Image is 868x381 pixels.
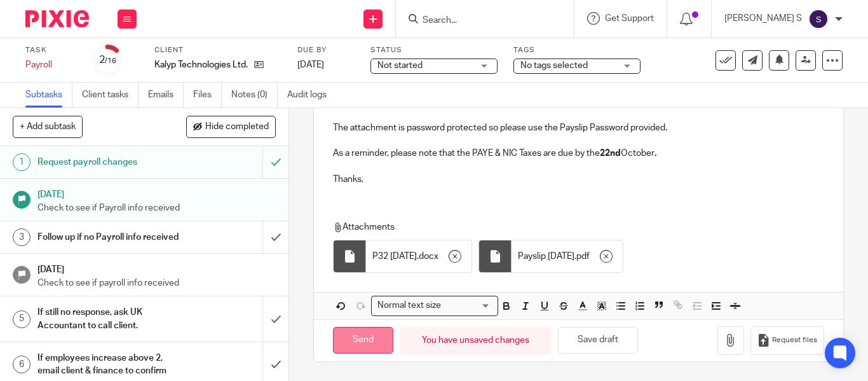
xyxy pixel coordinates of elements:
a: Files [193,83,222,107]
label: Status [370,45,498,55]
p: Thanks, [333,173,824,186]
p: Check to see if payroll info received [37,277,276,289]
small: /16 [105,57,116,64]
div: . [512,240,623,272]
span: Request files [772,335,817,345]
div: 5 [13,310,31,328]
button: + Add subtask [13,116,83,137]
span: Not started [377,61,423,70]
button: Request files [750,326,824,355]
label: Tags [513,45,641,55]
p: Attachments [333,221,818,233]
p: [PERSON_NAME] S [724,12,802,25]
a: Audit logs [287,83,336,107]
a: Subtasks [25,83,72,107]
strong: 22nd [600,149,621,158]
h1: If still no response, ask UK Accountant to call client. [37,303,179,335]
h1: [DATE] [37,185,276,201]
h1: [DATE] [37,260,276,276]
button: Hide completed [186,116,276,137]
div: 3 [13,228,31,246]
label: Client [154,45,281,55]
input: Search for option [445,299,491,312]
p: As a reminder, please note that the PAYE & NIC Taxes are due by the October [333,147,824,160]
a: Emails [148,83,184,107]
h1: If employees increase above 2, email client & finance to confirm [37,349,179,381]
div: 2 [99,53,116,67]
span: Hide completed [205,122,269,132]
div: You have unsaved changes [400,327,552,354]
p: Check to see if Payroll info received [37,202,276,214]
h1: Request payroll changes [37,153,179,172]
div: 1 [13,153,31,171]
button: Save draft [558,327,638,354]
span: pdf [576,250,590,263]
span: docx [419,250,438,263]
label: Task [25,45,76,55]
a: Notes (0) [231,83,278,107]
p: The attachment is password protected so please use the Payslip Password provided. [333,121,824,134]
h1: Follow up if no Payroll info received [37,228,179,247]
span: Get Support [605,14,654,23]
span: [DATE] [297,60,324,69]
div: Payroll [25,59,76,71]
div: . [366,240,471,272]
a: Client tasks [82,83,139,107]
div: 6 [13,356,31,373]
span: No tags selected [520,61,588,70]
div: Search for option [371,296,498,315]
span: P32 [DATE] [372,250,417,263]
img: svg%3E [808,9,829,29]
input: Search [421,15,536,27]
span: Payslip [DATE] [518,250,574,263]
strong: . [654,149,656,158]
input: Send [333,327,393,354]
span: Normal text size [374,299,444,312]
label: Due by [297,45,355,55]
img: Pixie [25,10,89,27]
p: Kalyp Technologies Ltd. [154,59,248,71]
